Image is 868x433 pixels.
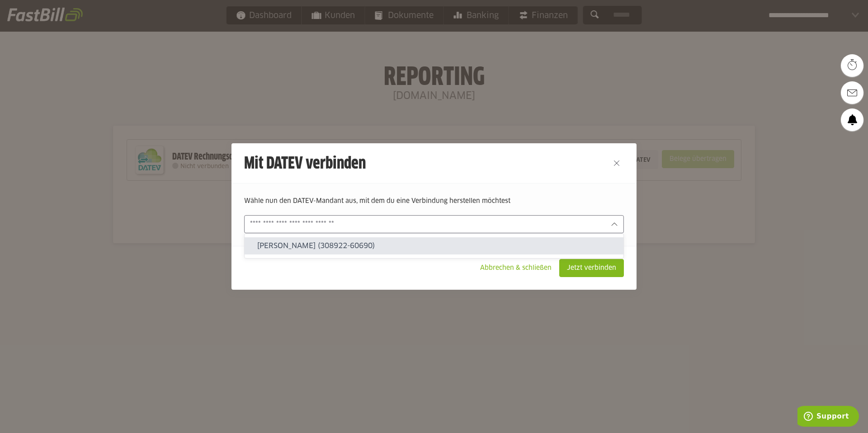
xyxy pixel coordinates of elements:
[472,259,559,277] sl-button: Abbrechen & schließen
[797,406,859,428] iframe: Öffnet ein Widget, in dem Sie weitere Informationen finden
[244,196,624,206] p: Wähle nun den DATEV-Mandant aus, mit dem du eine Verbindung herstellen möchtest
[245,237,623,254] sl-option: [PERSON_NAME] (308922-60690)
[559,259,624,277] sl-button: Jetzt verbinden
